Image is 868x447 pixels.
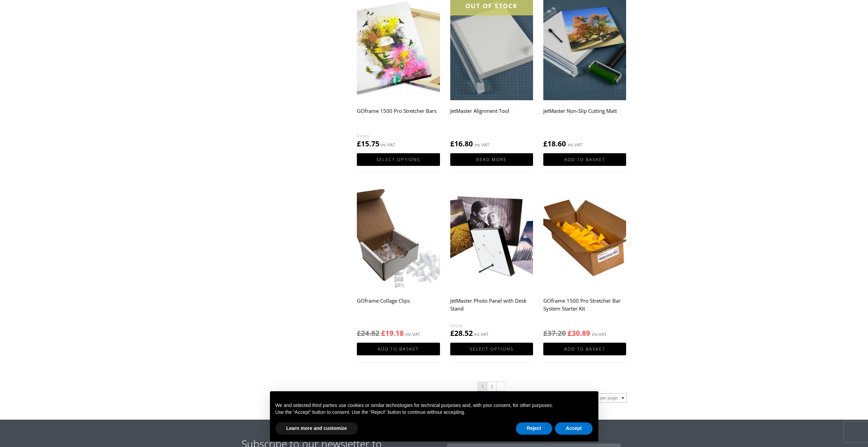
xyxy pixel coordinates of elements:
span: £ [450,139,454,148]
bdi: 18.60 [543,139,566,148]
h2: JetMaster Photo Panel with Desk Stand [450,294,533,321]
a: GOframe Collage Clips inc VAT [357,186,440,338]
strong: inc VAT [475,141,489,149]
span: £ [568,328,572,338]
h2: GOframe Collage Clips [357,294,440,321]
span: £ [357,139,361,148]
a: Select options for “JetMaster Photo Panel with Desk Stand” [450,343,533,355]
a: Page 2 [487,382,496,391]
div: Notice [264,386,604,447]
button: Reject [516,422,552,435]
span: £ [450,328,454,338]
p: Use the “Accept” button to consent. Use the “Reject” button to continue without accepting. [275,409,593,416]
h2: GOframe 1500 Pro Stretcher Bars [357,105,440,132]
nav: Product Pagination [357,381,626,393]
a: Read more about “JetMaster Alignment Tool” [450,153,533,166]
a: GOframe 1500 Pro Stretcher Bar System Starter Kit inc VAT [543,186,626,338]
h2: GOframe 1500 Pro Stretcher Bar System Starter Kit [543,294,626,321]
bdi: 30.89 [568,328,590,338]
button: Learn more and customize [275,422,358,435]
a: JetMaster Photo Panel with Desk Stand £28.52 [450,186,533,338]
p: We and selected third parties use cookies or similar technologies for technical purposes and, wit... [275,402,593,409]
img: JetMaster Photo Panel with Desk Stand [450,186,533,290]
span: Page 1 [478,382,487,391]
a: Add to basket: “GOframe Collage Clips” [357,343,440,355]
button: Accept [555,422,593,435]
bdi: 37.20 [543,328,566,338]
bdi: 24.82 [357,328,379,338]
span: £ [381,328,385,338]
a: Add to basket: “JetMaster Non-Slip Cutting Matt” [543,153,626,166]
a: Select options for “GOframe 1500 Pro Stretcher Bars” [357,153,440,166]
bdi: 16.80 [450,139,473,148]
img: GOframe Collage Clips [357,186,440,290]
h2: JetMaster Alignment Tool [450,105,533,132]
bdi: 19.18 [381,328,404,338]
bdi: 15.75 [357,139,379,148]
a: Add to basket: “GOframe 1500 Pro Stretcher Bar System Starter Kit” [543,343,626,355]
span: £ [357,328,361,338]
span: £ [543,328,547,338]
strong: inc VAT [568,141,582,149]
bdi: 28.52 [450,328,473,338]
strong: inc VAT [405,330,420,338]
img: GOframe 1500 Pro Stretcher Bar System Starter Kit [543,186,626,290]
h2: JetMaster Non-Slip Cutting Matt [543,105,626,132]
strong: inc VAT [592,330,607,338]
span: £ [543,139,547,148]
